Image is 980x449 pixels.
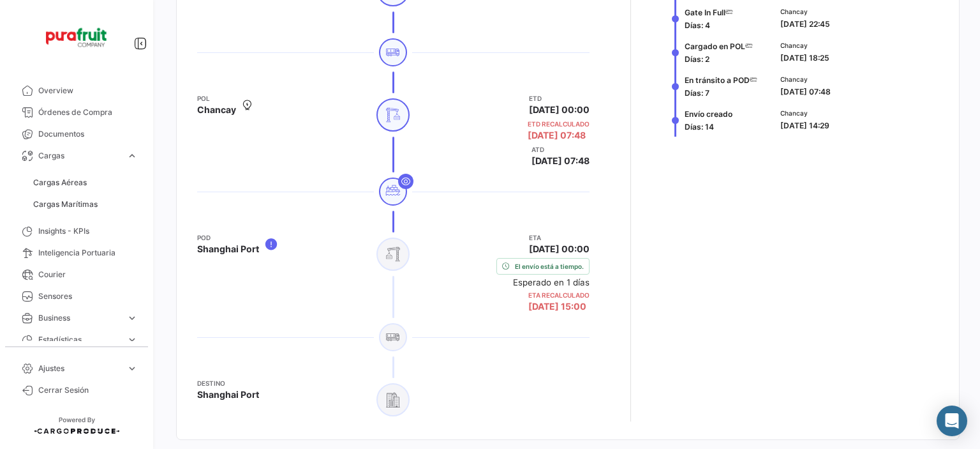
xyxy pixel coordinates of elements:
[937,406,967,436] div: Abrir Intercom Messenger
[528,290,590,300] app-card-info-title: ETA Recalculado
[126,150,138,162] span: expand_more
[38,107,138,118] span: Órdenes de Compra
[780,53,829,63] span: [DATE] 18:25
[780,19,830,29] span: [DATE] 22:45
[10,242,143,264] a: Inteligencia Portuaria
[10,285,143,307] a: Sensores
[10,264,143,285] a: Courier
[10,123,143,145] a: Documentos
[28,173,143,192] a: Cargas Aéreas
[685,109,732,119] span: Envío creado
[528,129,586,142] span: [DATE] 07:48
[10,102,143,123] a: Órdenes de Compra
[38,269,138,280] span: Courier
[126,334,138,346] span: expand_more
[28,195,143,214] a: Cargas Marítimas
[529,232,590,243] app-card-info-title: ETA
[685,20,710,30] span: Días: 4
[780,121,829,130] span: [DATE] 14:29
[197,93,236,103] app-card-info-title: POL
[685,54,709,64] span: Días: 2
[126,363,138,374] span: expand_more
[529,93,590,103] app-card-info-title: ETD
[685,122,714,132] span: Días: 14
[780,40,829,50] span: Chancay
[513,277,590,287] small: Esperado en 1 días
[529,243,590,255] span: [DATE] 00:00
[38,363,121,374] span: Ajustes
[38,128,138,140] span: Documentos
[197,232,259,243] app-card-info-title: POD
[780,108,829,118] span: Chancay
[531,155,590,167] span: [DATE] 07:48
[685,75,750,85] span: En tránsito a POD
[197,103,236,116] span: Chancay
[780,74,831,84] span: Chancay
[685,8,725,17] span: Gate In Full
[515,261,584,271] span: El envío está a tiempo.
[38,85,138,96] span: Overview
[197,243,259,255] span: Shanghai Port
[38,334,121,346] span: Estadísticas
[126,312,138,324] span: expand_more
[528,301,586,312] span: [DATE] 15:00
[685,88,709,98] span: Días: 7
[38,150,121,162] span: Cargas
[528,119,590,129] app-card-info-title: ETD Recalculado
[10,80,143,102] a: Overview
[197,378,259,388] app-card-info-title: Destino
[33,177,87,188] span: Cargas Aéreas
[38,312,121,324] span: Business
[531,144,590,155] app-card-info-title: ATD
[10,220,143,242] a: Insights - KPIs
[45,15,108,59] img: Logo+PuraFruit.png
[38,225,138,237] span: Insights - KPIs
[38,291,138,302] span: Sensores
[38,247,138,259] span: Inteligencia Portuaria
[197,388,259,401] span: Shanghai Port
[685,42,745,51] span: Cargado en POL
[33,199,98,210] span: Cargas Marítimas
[780,87,831,96] span: [DATE] 07:48
[780,6,830,17] span: Chancay
[38,384,138,396] span: Cerrar Sesión
[529,103,590,116] span: [DATE] 00:00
